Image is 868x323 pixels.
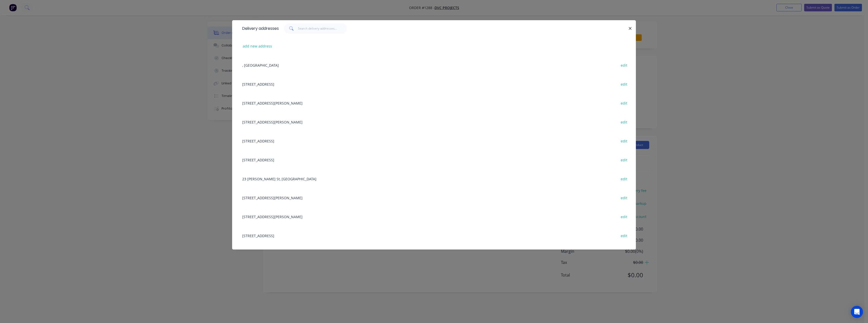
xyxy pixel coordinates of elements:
[618,194,630,201] button: edit
[298,23,347,34] input: Search delivery addresses...
[618,213,630,220] button: edit
[618,232,630,239] button: edit
[618,62,630,68] button: edit
[240,93,628,112] div: [STREET_ADDRESS][PERSON_NAME]
[240,188,628,207] div: [STREET_ADDRESS][PERSON_NAME]
[240,74,628,93] div: [STREET_ADDRESS]
[240,207,628,226] div: [STREET_ADDRESS][PERSON_NAME]
[240,150,628,169] div: [STREET_ADDRESS]
[240,245,628,264] div: [STREET_ADDRESS][PERSON_NAME]
[851,306,863,318] div: Open Intercom Messenger
[240,226,628,245] div: [STREET_ADDRESS]
[240,56,628,74] div: , [GEOGRAPHIC_DATA]
[240,131,628,150] div: [STREET_ADDRESS]
[240,169,628,188] div: 23 [PERSON_NAME] St, [GEOGRAPHIC_DATA]
[240,112,628,131] div: [STREET_ADDRESS][PERSON_NAME]
[618,118,630,125] button: edit
[618,137,630,144] button: edit
[618,100,630,106] button: edit
[240,20,279,37] div: Delivery addresses
[618,81,630,87] button: edit
[618,175,630,182] button: edit
[240,43,275,49] button: add new address
[618,156,630,163] button: edit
